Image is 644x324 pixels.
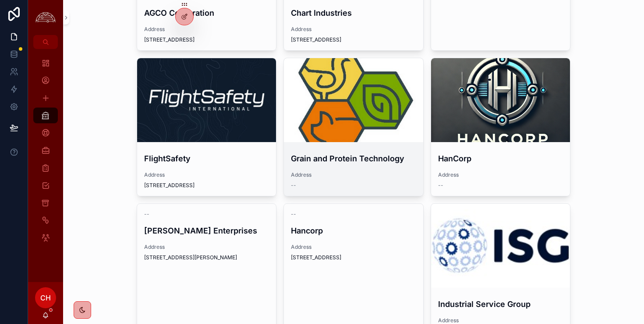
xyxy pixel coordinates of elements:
[33,11,58,24] img: App logo
[291,26,416,33] span: Address
[137,58,276,142] div: 1633977066381.jpeg
[28,49,63,257] div: scrollable content
[291,244,416,251] span: Address
[291,7,416,19] h4: Chart Industries
[438,171,563,178] span: Address
[144,171,269,178] span: Address
[291,225,416,237] h4: Hancorp
[283,58,424,196] a: Grain and Protein TechnologyAddress--
[144,211,149,218] span: --
[438,317,563,324] span: Address
[144,153,269,164] h4: FlightSafety
[144,26,269,33] span: Address
[144,7,269,19] h4: AGCO Corporation
[291,182,296,189] span: --
[438,182,443,189] span: --
[291,36,416,43] span: [STREET_ADDRESS]
[438,153,563,164] h4: HanCorp
[144,244,269,251] span: Address
[438,298,563,310] h4: Industrial Service Group
[431,58,570,142] div: 778c0795d38c4790889d08bccd6235bd28ab7647284e7b1cd2b3dc64200782bb.png
[431,58,571,196] a: HanCorpAddress--
[291,153,416,164] h4: Grain and Protein Technology
[144,36,269,43] span: [STREET_ADDRESS]
[40,293,51,303] span: CH
[144,182,269,189] span: [STREET_ADDRESS]
[284,58,423,142] div: channels4_profile.jpg
[431,204,570,288] div: the_industrial_service_group_logo.jpeg
[291,171,416,178] span: Address
[137,58,277,196] a: FlightSafetyAddress[STREET_ADDRESS]
[291,254,416,261] span: [STREET_ADDRESS]
[291,211,296,218] span: --
[144,254,269,261] span: [STREET_ADDRESS][PERSON_NAME]
[144,225,269,237] h4: [PERSON_NAME] Enterprises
